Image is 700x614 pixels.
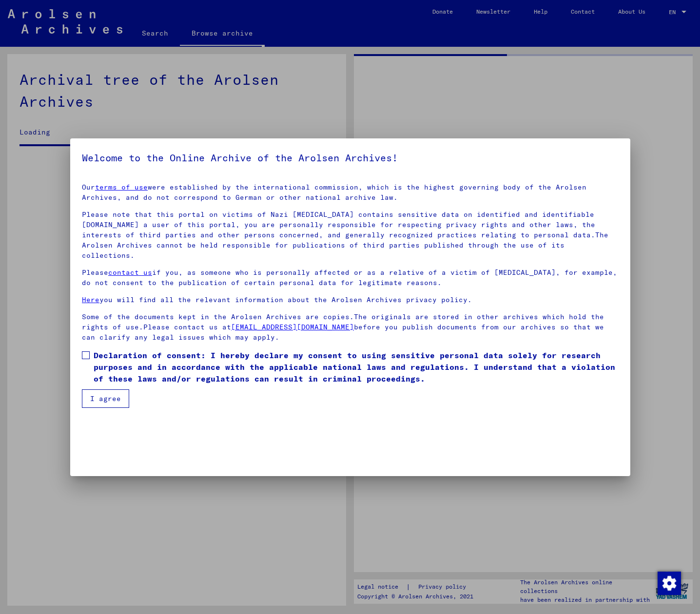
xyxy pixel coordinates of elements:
div: Change consent [657,571,681,595]
h5: Welcome to the Online Archive of the Arolsen Archives! [82,150,619,166]
p: Some of the documents kept in the Arolsen Archives are copies.The originals are stored in other a... [82,312,619,343]
p: Please if you, as someone who is personally affected or as a relative of a victim of [MEDICAL_DAT... [82,268,619,288]
a: [EMAIL_ADDRESS][DOMAIN_NAME] [231,323,354,331]
a: terms of use [95,183,148,192]
img: Change consent [658,572,681,595]
a: Here [82,295,99,304]
button: I agree [82,389,129,408]
span: Declaration of consent: I hereby declare my consent to using sensitive personal data solely for r... [94,349,619,384]
p: Please note that this portal on victims of Nazi [MEDICAL_DATA] contains sensitive data on identif... [82,210,619,261]
p: you will find all the relevant information about the Arolsen Archives privacy policy. [82,295,619,305]
p: Our were established by the international commission, which is the highest governing body of the ... [82,182,619,203]
a: contact us [108,268,152,277]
